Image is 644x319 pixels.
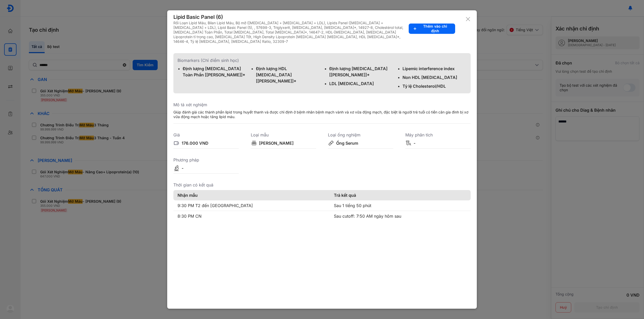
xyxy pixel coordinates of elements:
[259,140,294,146] div: [PERSON_NAME]
[173,211,330,222] td: 8:30 PM CN
[329,66,393,78] div: Định lượng [MEDICAL_DATA] [[PERSON_NAME]]*
[329,80,393,87] div: LDL [MEDICAL_DATA]
[336,140,358,146] div: Ống Serum
[256,66,320,84] div: Định lượng HDL [MEDICAL_DATA] [[PERSON_NAME]]*
[173,157,239,163] div: Phương pháp
[182,165,183,171] div: -
[173,102,471,108] div: Mô tả xét nghiệm
[173,132,239,138] div: Giá
[182,140,208,146] div: 176.000 VND
[409,23,455,34] button: Thêm vào chỉ định
[414,140,415,146] div: -
[173,13,409,21] div: Lipid Basic Panel (6)
[173,110,471,119] div: Giúp đánh giá các thành phần lipid trong huyết thanh và được chỉ định ở bệnh nhân bệnh mạch vành ...
[330,190,471,200] th: Trả kết quả
[403,66,466,72] div: Lipemic interference index
[173,182,471,188] div: Thời gian có kết quả
[403,74,466,80] div: Non HDL [MEDICAL_DATA]
[330,211,471,222] td: Sau cutoff: 7:50 AM ngày hôm sau
[173,190,330,200] th: Nhận mẫu
[183,66,247,78] div: Định lượng [MEDICAL_DATA] Toàn Phần [[PERSON_NAME]]*
[173,21,409,44] div: Rối Loạn Lipid Máu, Bilan Lipid Máu, Bộ mỡ ([MEDICAL_DATA] + [MEDICAL_DATA] + LDL), Lipids Panel ...
[173,200,330,211] td: 9:30 PM T2 đến [GEOGRAPHIC_DATA]
[403,83,466,89] div: Tỷ lệ Cholesterol/HDL
[178,57,466,63] div: Biomarkers (Chỉ điểm sinh học)
[251,132,316,138] div: Loại mẫu
[405,132,471,138] div: Máy phân tích
[330,200,471,211] td: Sau 1 tiếng 50 phút
[328,132,393,138] div: Loại ống nghiệm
